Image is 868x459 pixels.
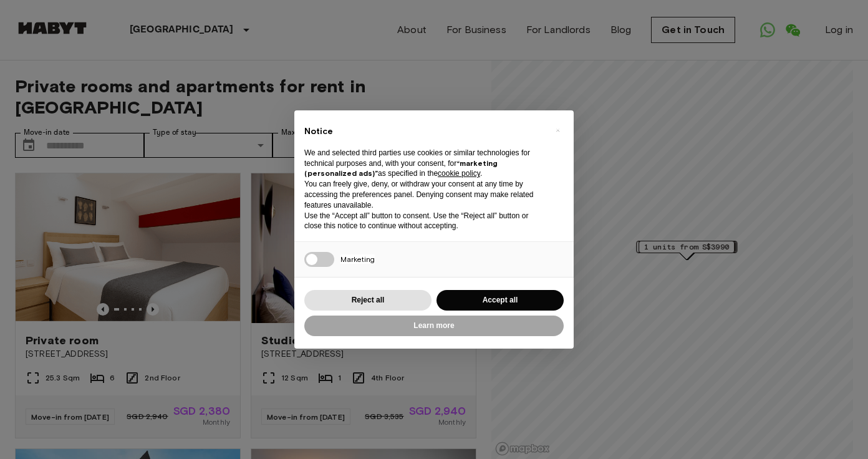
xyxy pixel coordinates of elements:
p: Use the “Accept all” button to consent. Use the “Reject all” button or close this notice to conti... [304,211,544,232]
span: Marketing [340,254,375,264]
button: Accept all [436,290,564,311]
strong: “marketing (personalized ads)” [304,158,498,178]
p: You can freely give, deny, or withdraw your consent at any time by accessing the preferences pane... [304,179,544,210]
button: Reject all [304,290,432,311]
h2: Notice [304,125,544,138]
button: Close this notice [547,120,567,140]
span: × [556,123,560,138]
a: cookie policy [438,169,480,178]
button: Learn more [304,316,564,336]
p: We and selected third parties use cookies or similar technologies for technical purposes and, wit... [304,148,544,179]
